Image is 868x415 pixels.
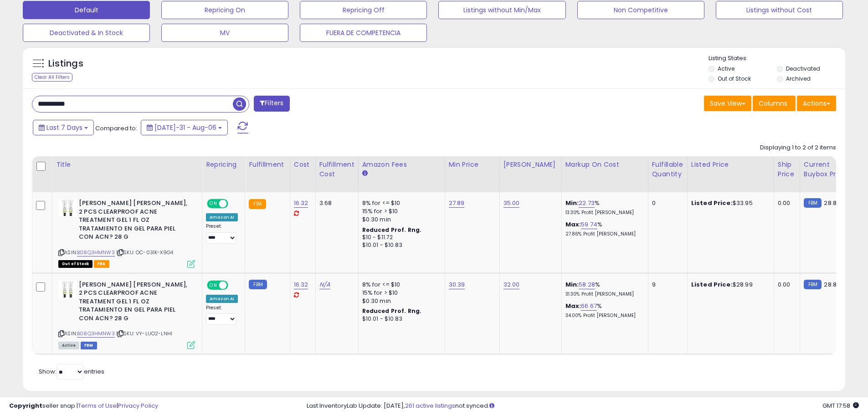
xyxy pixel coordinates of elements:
[32,73,72,82] div: Clear All Filters
[56,160,198,169] div: Title
[577,1,704,19] button: Non Competitive
[449,199,465,208] a: 27.89
[565,291,641,297] p: 31.30% Profit [PERSON_NAME]
[565,220,581,229] b: Max:
[141,120,228,135] button: [DATE]-31 - Aug-06
[116,249,173,256] span: | SKU: OC-031K-X9G4
[362,315,438,323] div: $10.01 - $10.83
[362,207,438,215] div: 15% for > $10
[565,313,641,319] p: 34.00% Profit [PERSON_NAME]
[797,96,836,111] button: Actions
[581,302,597,311] a: 66.67
[718,65,734,72] label: Active
[206,305,238,325] div: Preset:
[824,280,840,289] span: 28.83
[249,280,267,289] small: FBM
[58,260,92,268] span: All listings that are currently out of stock and unavailable for purchase on Amazon
[503,199,520,208] a: 35.00
[33,120,94,135] button: Last 7 Days
[503,160,558,169] div: [PERSON_NAME]
[704,96,751,111] button: Save View
[652,281,680,289] div: 9
[300,24,427,42] button: FUERA DE COMPETENCIA
[709,54,845,63] p: Listing States:
[362,234,438,241] div: $10 - $11.72
[77,249,115,256] a: B08Q3HMNW3
[58,199,77,216] img: 41dTr4FtK3L._SL40_.jpg
[206,223,238,244] div: Preset:
[565,281,641,297] div: %
[652,160,683,179] div: Fulfillable Quantity
[405,401,455,410] a: 261 active listings
[786,75,811,82] label: Archived
[449,160,496,169] div: Min Price
[691,199,733,207] b: Listed Price:
[161,1,288,19] button: Repricing On
[307,402,859,410] div: Last InventoryLab Update: [DATE], not synced.
[78,401,117,410] a: Terms of Use
[23,24,150,42] button: Deactivated & In Stock
[691,199,767,207] div: $33.95
[362,199,438,207] div: 8% for <= $10
[249,160,286,169] div: Fulfillment
[294,280,308,289] a: 16.32
[362,226,422,234] b: Reduced Prof. Rng.
[9,402,158,410] div: seller snap | |
[249,199,266,209] small: FBA
[79,199,190,244] b: [PERSON_NAME] [PERSON_NAME], 2 PCS CLEARPROOF ACNE TREATMENT GEL 1 FL OZ TRATAMIENTO EN GEL PARA ...
[58,199,195,266] div: ASIN:
[824,199,840,207] span: 28.83
[48,57,83,70] h5: Listings
[565,160,644,169] div: Markup on Cost
[81,342,97,349] span: FBM
[319,160,354,179] div: Fulfillment Cost
[561,156,648,192] th: The percentage added to the cost of goods (COGS) that forms the calculator for Min & Max prices.
[760,143,836,152] div: Displaying 1 to 2 of 2 items
[94,260,109,268] span: FBA
[691,280,733,289] b: Listed Price:
[118,401,158,410] a: Privacy Policy
[503,280,520,289] a: 32.00
[116,330,172,337] span: | SKU: VY-LUO2-LNHI
[227,200,241,208] span: OFF
[579,199,595,208] a: 22.73
[39,367,104,376] span: Show: entries
[565,280,579,289] b: Min:
[206,160,241,169] div: Repricing
[716,1,843,19] button: Listings without Cost
[579,280,595,289] a: 58.28
[362,281,438,289] div: 8% for <= $10
[804,198,822,208] small: FBM
[362,241,438,249] div: $10.01 - $10.83
[753,96,796,111] button: Columns
[778,281,793,289] div: 0.00
[208,281,219,289] span: ON
[565,199,641,216] div: %
[9,401,42,410] strong: Copyright
[786,65,820,72] label: Deactivated
[652,199,680,207] div: 0
[718,75,751,82] label: Out of Stock
[254,96,289,112] button: Filters
[95,124,137,133] span: Compared to:
[759,99,787,108] span: Columns
[565,199,579,207] b: Min:
[46,123,82,132] span: Last 7 Days
[161,24,288,42] button: MV
[565,302,641,319] div: %
[77,330,115,338] a: B08Q3HMNW3
[294,160,312,169] div: Cost
[58,342,79,349] span: All listings currently available for purchase on Amazon
[691,281,767,289] div: $28.99
[362,160,441,169] div: Amazon Fees
[300,1,427,19] button: Repricing Off
[822,401,859,410] span: 2025-08-15 17:58 GMT
[565,220,641,237] div: %
[362,289,438,297] div: 15% for > $10
[206,213,238,221] div: Amazon AI
[438,1,565,19] button: Listings without Min/Max
[565,210,641,216] p: 13.30% Profit [PERSON_NAME]
[319,199,351,207] div: 3.68
[565,231,641,237] p: 27.86% Profit [PERSON_NAME]
[362,307,422,315] b: Reduced Prof. Rng.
